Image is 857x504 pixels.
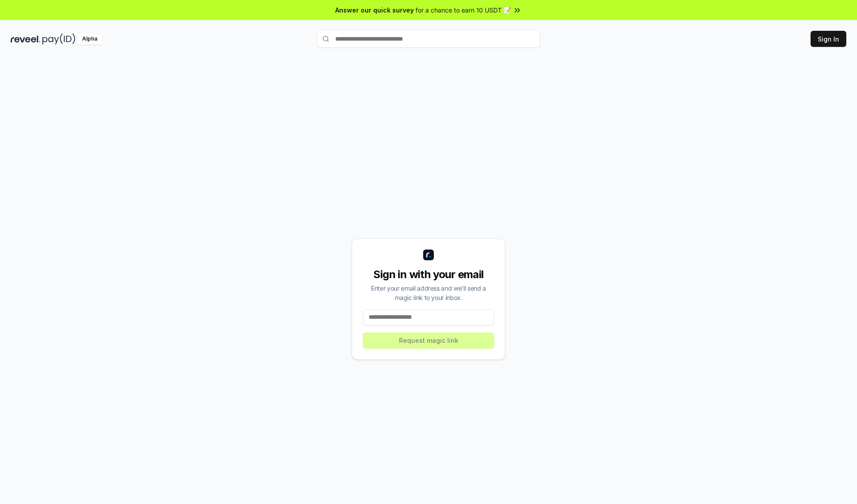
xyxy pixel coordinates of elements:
span: Answer our quick survey [335,5,414,15]
span: for a chance to earn 10 USDT 📝 [416,5,511,15]
img: logo_small [423,250,434,260]
img: reveel_dark [11,33,41,45]
button: Sign In [811,31,846,47]
div: Alpha [77,33,102,45]
div: Enter your email address and we’ll send a magic link to your inbox. [363,283,494,302]
img: pay_id [42,33,75,45]
div: Sign in with your email [363,267,494,282]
